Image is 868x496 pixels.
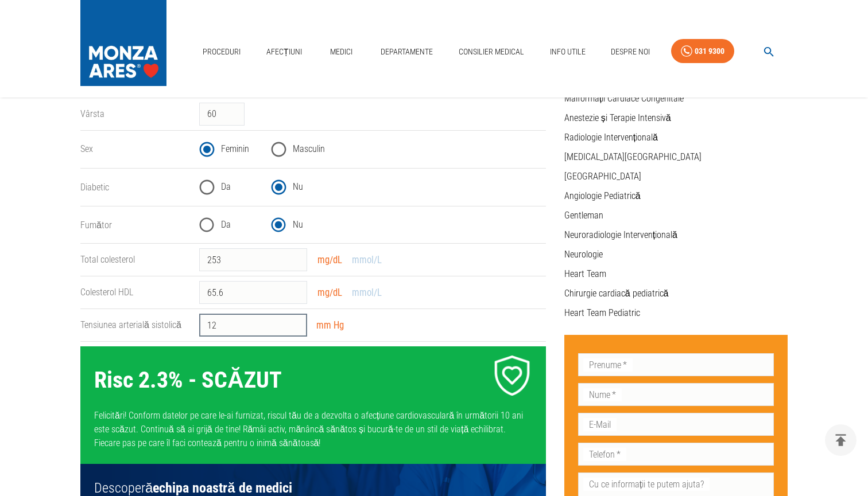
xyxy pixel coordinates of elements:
[293,218,303,232] span: Nu
[199,135,546,163] div: gender
[199,314,307,337] input: 100 - 200 mm Hg
[221,180,231,194] span: Da
[199,281,307,304] input: 0 - 60 mg/dL
[80,287,133,298] label: Colesterol HDL
[564,171,641,182] a: [GEOGRAPHIC_DATA]
[80,143,93,154] label: Sex
[199,173,546,201] div: diabetes
[564,93,684,104] a: Malformații Cardiace Congenitale
[454,40,529,64] a: Consilier Medical
[221,142,249,156] span: Feminin
[80,254,135,265] label: Total colesterol
[564,132,658,143] a: Radiologie Intervențională
[564,190,641,201] a: Angiologie Pediatrică
[545,40,590,64] a: Info Utile
[293,142,325,156] span: Masculin
[564,268,606,279] a: Heart Team
[825,424,857,456] button: delete
[221,218,231,232] span: Da
[348,284,385,301] button: mmol/L
[564,307,640,318] a: Heart Team Pediatric
[199,248,307,271] input: 150 - 200 mg/dL
[564,151,702,162] a: [MEDICAL_DATA][GEOGRAPHIC_DATA]
[80,181,190,194] legend: Diabetic
[80,319,181,330] label: Tensiunea arterială sistolică
[671,39,734,64] a: 031 9300
[198,40,245,64] a: Proceduri
[376,40,437,64] a: Departamente
[94,409,532,450] p: Felicitări! Conform datelor pe care le-ai furnizat, riscul tău de a dezvolta o afecțiune cardiova...
[94,363,282,397] p: Risc 2.3 % - SCĂZUT
[606,40,654,64] a: Despre Noi
[80,218,190,232] legend: Fumător
[564,249,603,260] a: Neurologie
[564,210,603,221] a: Gentleman
[564,288,669,299] a: Chirurgie cardiacă pediatrică
[199,211,546,239] div: smoking
[564,112,671,123] a: Anestezie și Terapie Intensivă
[564,229,677,240] a: Neuroradiologie Intervențională
[262,40,307,64] a: Afecțiuni
[695,44,724,58] div: 031 9300
[80,108,104,119] label: Vârsta
[348,252,385,268] button: mmol/L
[323,40,359,64] a: Medici
[492,356,532,396] img: Low CVD Risk icon
[293,180,303,194] span: Nu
